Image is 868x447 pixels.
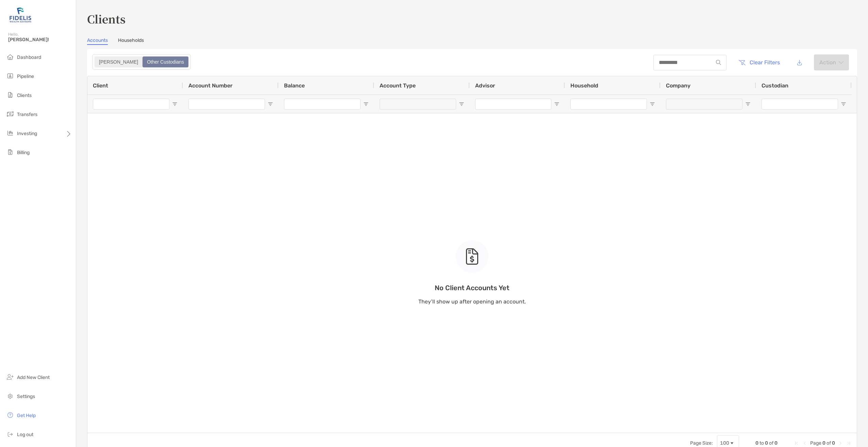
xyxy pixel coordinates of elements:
img: add_new_client icon [6,373,14,381]
span: Dashboard [17,54,41,60]
span: Settings [17,394,35,399]
img: get-help icon [6,411,14,419]
button: Clear Filters [733,55,785,70]
div: Previous Page [802,441,807,446]
span: 0 [765,440,768,446]
button: Actionarrow [814,54,849,70]
p: No Client Accounts Yet [418,284,526,292]
span: 0 [774,440,778,446]
span: Billing [17,150,30,155]
span: [PERSON_NAME]! [8,37,72,43]
span: Investing [17,131,37,136]
span: Log out [17,432,33,437]
div: First Page [794,441,799,446]
img: input icon [716,60,721,65]
div: Zoe [95,57,142,67]
div: Last Page [846,441,851,446]
img: investing icon [6,129,14,137]
span: Pipeline [17,73,34,79]
a: Households [118,37,144,45]
h3: Clients [87,11,857,27]
img: transfers icon [6,110,14,118]
img: Zoe Logo [8,3,33,27]
div: 100 [720,440,729,446]
a: Accounts [87,37,108,45]
p: They’ll show up after opening an account. [418,297,526,306]
span: Transfers [17,112,37,117]
img: pipeline icon [6,72,14,80]
span: of [769,440,773,446]
div: Page Size: [690,440,713,446]
div: Other Custodians [143,57,188,67]
img: logout icon [6,430,14,438]
img: empty state icon [465,248,479,265]
span: 0 [822,440,825,446]
img: dashboard icon [6,53,14,61]
img: billing icon [6,148,14,156]
div: Next Page [838,441,843,446]
span: 0 [832,440,835,446]
span: to [759,440,764,446]
span: Clients [17,93,32,98]
span: Page [810,440,821,446]
span: Get Help [17,413,36,418]
span: 0 [755,440,758,446]
span: Add New Client [17,375,50,380]
img: arrow [839,61,844,64]
span: of [827,440,831,446]
img: clients icon [6,91,14,99]
div: segmented control [92,54,191,70]
img: settings icon [6,392,14,400]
